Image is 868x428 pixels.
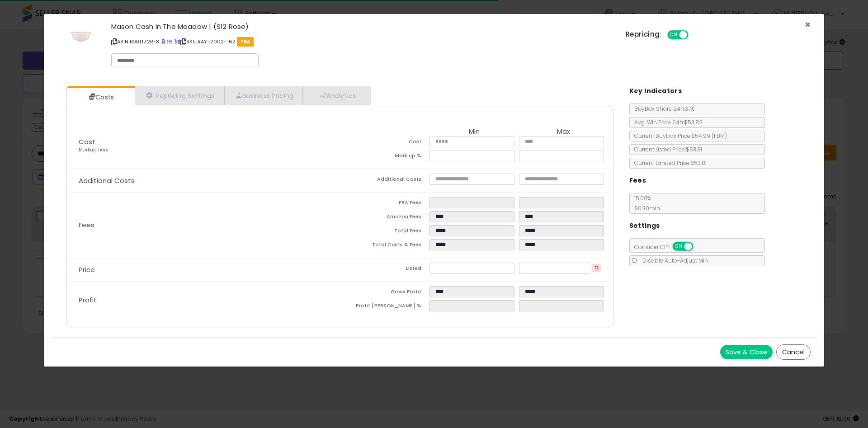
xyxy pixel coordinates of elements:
span: ON [668,31,679,39]
span: Current Listed Price: $53.81 [630,146,702,153]
span: $54.99 [691,132,727,140]
span: Current Landed Price: $53.81 [630,159,707,167]
a: Markup Tiers [79,146,108,153]
span: ( FBM ) [712,132,727,140]
p: Additional Costs [71,177,340,184]
a: BuyBox page [161,38,166,45]
span: Disable Auto-Adjust Min [638,257,708,264]
p: Cost [71,138,340,154]
button: Cancel [776,344,811,360]
a: Business Pricing [224,86,303,105]
span: 15.00 % [630,194,660,212]
span: Avg. Win Price 24h: $53.82 [630,118,703,126]
a: Analytics [303,86,370,105]
p: ASIN: B0BT1Z2RF8 | SKU: RAY-2002-162 [111,34,613,49]
img: 31mZudHucNL._SL60_.jpg [67,23,94,50]
td: Cost [340,136,429,150]
td: Mark up % [340,150,429,164]
td: Profit [PERSON_NAME] % [340,300,429,314]
p: Profit [71,296,340,304]
td: Listed [340,263,429,277]
span: BuyBox Share 24h: 37% [630,105,694,113]
span: Current Buybox Price: [630,132,727,140]
td: Gross Profit [340,286,429,300]
a: Repricing Settings [135,86,224,105]
h3: Mason Cash In The Meadow | (S12 Rose) [111,23,613,30]
th: Max [519,128,609,136]
a: All offer listings [167,38,172,45]
td: Total Costs & Fees [340,239,429,253]
h5: Repricing: [626,31,662,38]
h5: Key Indicators [629,85,682,97]
span: OFF [687,31,702,39]
span: OFF [692,243,706,250]
button: Save & Close [720,345,773,359]
a: Costs [67,88,134,106]
th: Min [429,128,519,136]
td: FBA Fees [340,197,429,211]
span: Consider CPT: [630,243,705,251]
h5: Settings [629,220,660,231]
td: Additional Costs [340,174,429,188]
td: Total Fees [340,225,429,239]
span: × [805,18,811,31]
span: ON [673,243,684,250]
a: Your listing only [174,38,179,45]
span: $0.30 min [630,204,660,212]
span: FBA [237,37,254,47]
p: Fees [71,221,340,229]
td: Amazon Fees [340,211,429,225]
h5: Fees [629,175,646,186]
p: Price [71,266,340,273]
